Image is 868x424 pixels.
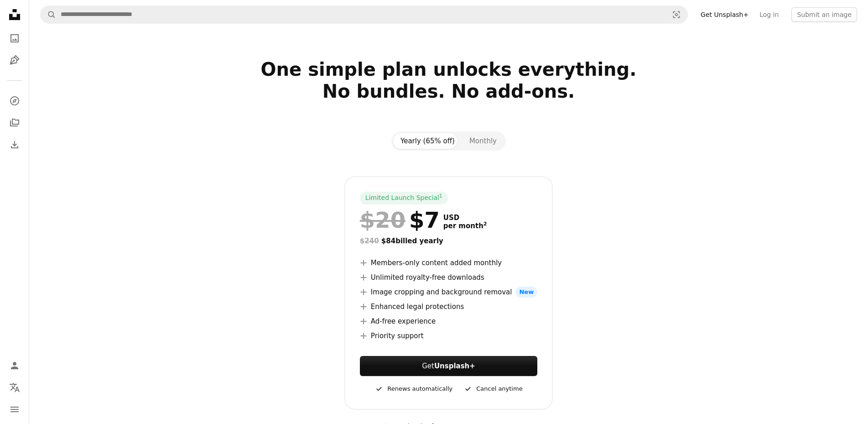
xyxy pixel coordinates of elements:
div: $7 [360,208,440,232]
li: Unlimited royalty-free downloads [360,272,537,283]
div: Cancel anytime [463,383,522,394]
a: Home — Unsplash [5,5,24,26]
div: Renews automatically [374,383,452,394]
li: Ad-free experience [360,316,537,327]
span: $240 [360,237,379,245]
a: 2 [482,222,489,230]
a: Log in / Sign up [5,356,24,375]
button: Submit an image [791,7,857,22]
button: Visual search [665,6,687,23]
span: per month [443,222,487,230]
button: Menu [5,400,24,419]
strong: Unsplash+ [434,362,475,370]
a: Illustrations [5,51,24,69]
a: Download History [5,136,24,154]
button: Monthly [462,133,504,149]
a: Collections [5,114,24,132]
span: New [515,287,537,298]
button: Language [5,378,24,397]
div: Limited Launch Special [360,192,448,204]
li: Enhanced legal protections [360,301,537,312]
span: USD [443,214,487,222]
a: Get Unsplash+ [695,7,754,22]
sup: 2 [483,221,487,227]
li: Priority support [360,330,537,341]
a: Explore [5,92,24,110]
button: GetUnsplash+ [360,356,537,376]
a: Log in [754,7,784,22]
li: Image cropping and background removal [360,287,537,298]
a: 1 [437,194,444,203]
a: Photos [5,29,24,47]
span: $20 [360,208,405,232]
button: Search Unsplash [41,6,56,23]
li: Members-only content added monthly [360,257,537,268]
sup: 1 [439,193,442,199]
div: $84 billed yearly [360,236,537,246]
form: Find visuals sitewide [40,5,688,24]
h2: One simple plan unlocks everything. No bundles. No add-ons. [155,58,743,124]
button: Yearly (65% off) [393,133,462,149]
